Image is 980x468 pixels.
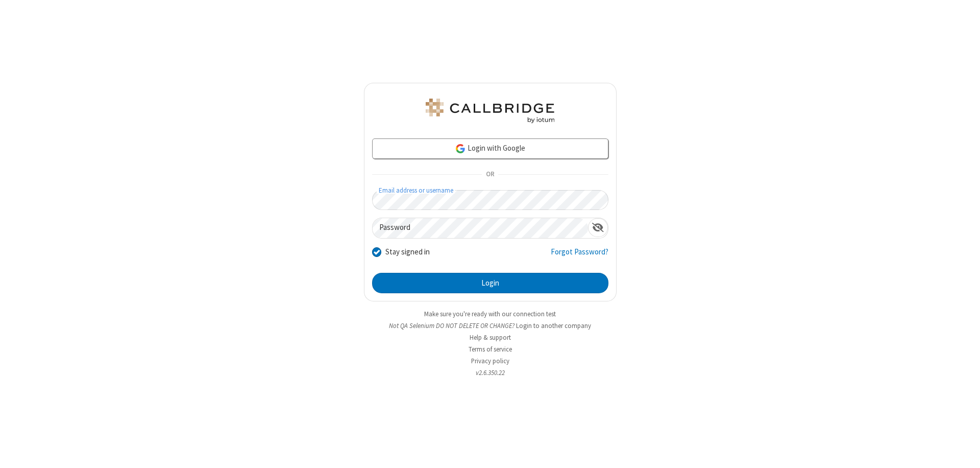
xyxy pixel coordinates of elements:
span: OR [482,168,498,182]
div: Show password [588,218,608,237]
label: Stay signed in [385,246,430,258]
a: Terms of service [469,345,512,354]
img: QA Selenium DO NOT DELETE OR CHANGE [424,99,556,123]
img: google-icon.png [455,143,466,154]
li: Not QA Selenium DO NOT DELETE OR CHANGE? [364,321,617,331]
a: Login with Google [372,138,608,159]
input: Email address or username [372,190,608,210]
button: Login to another company [516,321,591,331]
a: Privacy policy [471,357,509,365]
a: Forgot Password? [551,246,608,266]
a: Make sure you're ready with our connection test [424,310,556,318]
button: Login [372,273,608,293]
a: Help & support [470,333,511,342]
li: v2.6.350.22 [364,368,617,378]
input: Password [373,218,588,238]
